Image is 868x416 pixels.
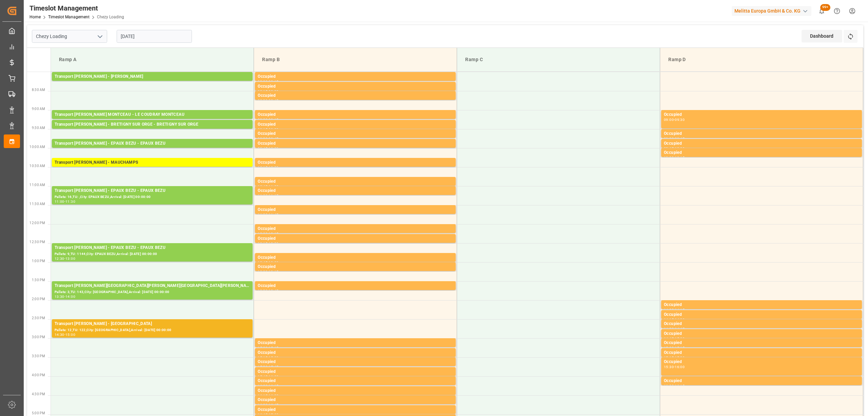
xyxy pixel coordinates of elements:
div: - [674,327,675,330]
div: 09:45 [675,137,685,140]
div: Ramp D [666,53,857,66]
div: - [268,80,269,83]
div: Occupied [258,92,453,99]
div: - [268,232,269,235]
div: 14:45 [664,337,674,340]
div: 09:30 [664,137,674,140]
div: Occupied [258,359,453,365]
div: Occupied [258,349,453,356]
div: Occupied [258,264,453,270]
div: Pallets: 3,TU: ,City: [GEOGRAPHIC_DATA],Arrival: [DATE] 00:00:00 [55,128,250,134]
div: - [64,257,65,260]
div: 13:15 [269,270,278,273]
div: Occupied [258,283,453,289]
div: Occupied [664,140,859,147]
div: Occupied [664,330,859,337]
div: 13:30 [258,289,268,292]
div: 13:00 [258,270,268,273]
div: - [268,90,269,93]
div: 15:15 [258,356,268,359]
div: 08:15 [258,90,268,93]
div: 09:30 [675,118,685,121]
div: 11:45 [269,213,278,216]
button: Help Center [829,3,845,19]
div: 11:30 [65,200,75,203]
div: - [268,194,269,197]
div: - [268,375,269,378]
span: 4:30 PM [32,392,45,396]
div: 14:00 [664,308,674,311]
span: 2:30 PM [32,316,45,320]
span: 2:00 PM [32,297,45,301]
div: 10:15 [675,156,685,159]
div: 09:30 [269,128,278,131]
div: Occupied [664,302,859,308]
div: - [268,346,269,349]
span: 3:30 PM [32,354,45,358]
div: Occupied [258,340,453,346]
div: Occupied [258,406,453,413]
div: 08:30 [269,90,278,93]
div: - [674,318,675,321]
div: - [268,185,269,188]
div: Pallets: 1,TU: 241,City: [GEOGRAPHIC_DATA],Arrival: [DATE] 00:00:00 [55,80,250,86]
div: - [674,384,675,387]
div: 16:45 [269,403,278,406]
div: 14:45 [675,327,685,330]
div: Ramp A [56,53,248,66]
div: 09:45 [258,147,268,150]
div: - [268,384,269,387]
div: Pallets: 9,TU: 1144,City: EPAUX BEZU,Arrival: [DATE] 00:00:00 [55,251,250,257]
div: - [64,295,65,298]
div: 15:45 [269,365,278,368]
div: 08:00 [258,80,268,83]
div: 09:15 [269,118,278,121]
div: Occupied [258,235,453,242]
div: 16:15 [269,384,278,387]
span: 3:00 PM [32,335,45,339]
span: 9:30 AM [32,126,45,130]
div: 12:45 [258,261,268,264]
div: - [268,99,269,102]
div: Occupied [258,387,453,394]
div: - [268,166,269,169]
div: Transport [PERSON_NAME] - EPAUX BEZU - EPAUX BEZU [55,245,250,251]
div: Occupied [258,83,453,90]
div: 10:00 [664,156,674,159]
div: 10:15 [258,166,268,169]
div: 09:15 [258,128,268,131]
div: Occupied [258,130,453,137]
div: Ramp C [462,53,654,66]
div: Transport [PERSON_NAME] - [PERSON_NAME] [55,73,250,80]
div: - [268,128,269,131]
div: 14:15 [675,308,685,311]
div: 11:00 [55,200,64,203]
div: 11:30 [258,213,268,216]
div: 14:00 [65,295,75,298]
div: 16:00 [258,384,268,387]
span: 8:30 AM [32,88,45,92]
div: Pallets: 16,TU: ,City: EPAUX BEZU,Arrival: [DATE] 00:00:00 [55,194,250,200]
span: 11:30 AM [29,202,45,206]
div: 14:15 [664,318,674,321]
div: 13:00 [269,261,278,264]
div: Transport [PERSON_NAME] MONTCEAU - LE COUDRAY MONTCEAU [55,111,250,118]
div: - [268,137,269,140]
a: Home [29,15,41,19]
div: Pallets: 12,TU: 122,City: [GEOGRAPHIC_DATA],Arrival: [DATE] 00:00:00 [55,327,250,333]
div: 12:15 [269,232,278,235]
div: - [674,137,675,140]
div: 08:15 [269,80,278,83]
div: - [268,261,269,264]
div: Pallets: 3,TU: 143,City: [GEOGRAPHIC_DATA],Arrival: [DATE] 00:00:00 [55,289,250,295]
div: 15:00 [675,337,685,340]
div: 12:30 [269,242,278,245]
div: 15:00 [664,346,674,349]
div: 15:30 [258,365,268,368]
div: 16:00 [664,384,674,387]
div: Melitta Europa GmbH & Co. KG [732,6,811,16]
span: 12:00 PM [29,221,45,225]
a: Timeslot Management [48,15,90,19]
div: - [674,346,675,349]
div: 12:00 [258,232,268,235]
